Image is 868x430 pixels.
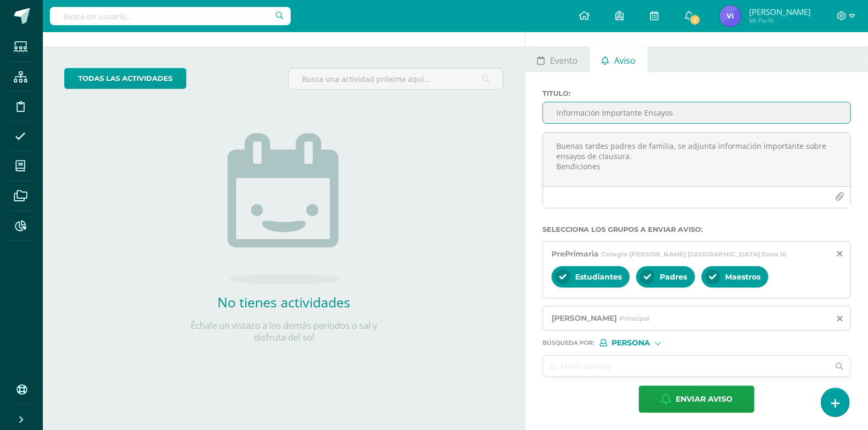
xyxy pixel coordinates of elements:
span: PrePrimaria [552,249,599,259]
span: Búsqueda por : [542,340,594,346]
span: Estudiantes [575,272,622,282]
span: [PERSON_NAME] [749,6,811,17]
span: Aviso [614,48,636,73]
p: Échale un vistazo a los demás períodos o sal y disfruta del sol [177,320,391,343]
a: Aviso [590,47,647,72]
span: Padres [660,272,687,282]
img: no_activities.png [228,133,340,284]
span: Colegio [PERSON_NAME] [GEOGRAPHIC_DATA] Zona 16 [601,250,787,258]
span: Enviar aviso [676,386,733,412]
span: Principal [620,314,650,322]
div: [object Object] [600,339,680,346]
span: 2 [689,14,701,26]
textarea: Buenas tardes padres de familia, se adjunta información importante sobre ensayos de clausura. Ben... [543,133,850,186]
button: Enviar aviso [639,386,754,413]
span: Mi Perfil [749,16,811,25]
input: Busca una actividad próxima aquí... [289,69,503,89]
span: [PERSON_NAME] [552,313,617,323]
input: Titulo [543,102,850,123]
span: Persona [612,340,650,346]
a: Evento [525,47,589,72]
label: Selecciona los grupos a enviar aviso : [542,225,851,233]
label: Titulo : [542,89,851,97]
a: todas las Actividades [64,68,186,89]
input: Busca un usuario... [50,7,291,25]
img: 6d45eeb63ee2576034cb40a112175507.png [720,5,741,27]
span: Evento [550,48,578,73]
input: Ej. Mario Galindo [543,356,829,376]
span: Maestros [725,272,760,282]
h2: No tienes actividades [177,293,391,311]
